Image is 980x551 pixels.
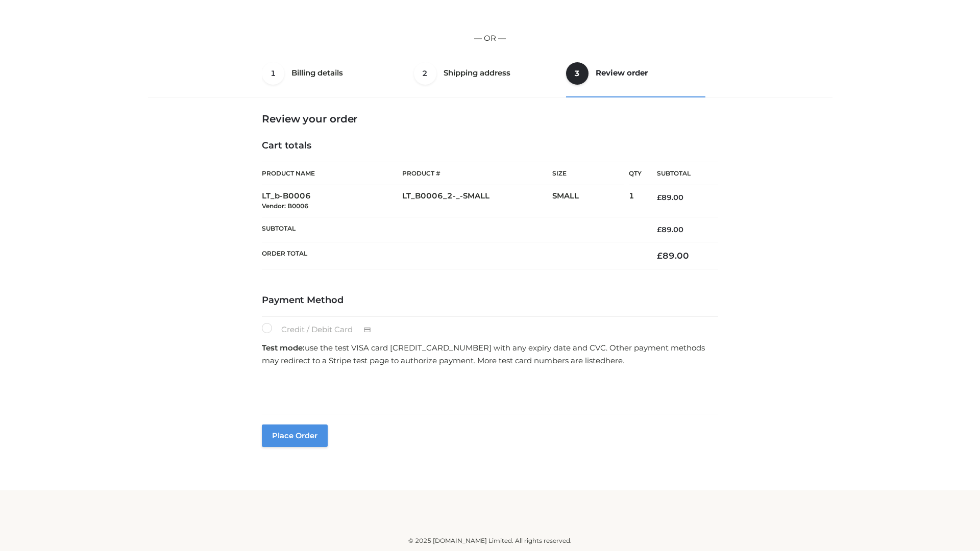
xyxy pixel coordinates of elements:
[657,251,663,261] span: £
[262,202,308,210] small: Vendor: B0006
[657,193,661,202] span: £
[262,242,642,269] th: Order Total
[262,323,382,336] label: Credit / Debit Card
[605,356,623,365] a: here
[552,162,624,185] th: Size
[402,162,552,185] th: Product #
[657,251,689,261] bdi: 89.00
[552,185,629,217] td: SMALL
[657,225,661,234] span: £
[358,324,377,336] img: Credit / Debit Card
[262,343,305,353] strong: Test mode:
[657,193,683,202] bdi: 89.00
[262,424,328,447] button: Place order
[152,32,828,45] p: — OR —
[402,185,552,217] td: LT_B0006_2-_-SMALL
[262,140,718,152] h4: Cart totals
[657,225,683,234] bdi: 89.00
[262,341,718,367] p: use the test VISA card [CREDIT_CARD_NUMBER] with any expiry date and CVC. Other payment methods m...
[260,370,716,408] iframe: Secure payment input frame
[262,185,402,217] td: LT_b-B0006
[262,162,402,185] th: Product Name
[262,295,718,306] h4: Payment Method
[152,536,828,546] div: © 2025 [DOMAIN_NAME] Limited. All rights reserved.
[262,113,718,125] h3: Review your order
[262,217,642,242] th: Subtotal
[629,162,642,185] th: Qty
[642,162,718,185] th: Subtotal
[629,185,642,217] td: 1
